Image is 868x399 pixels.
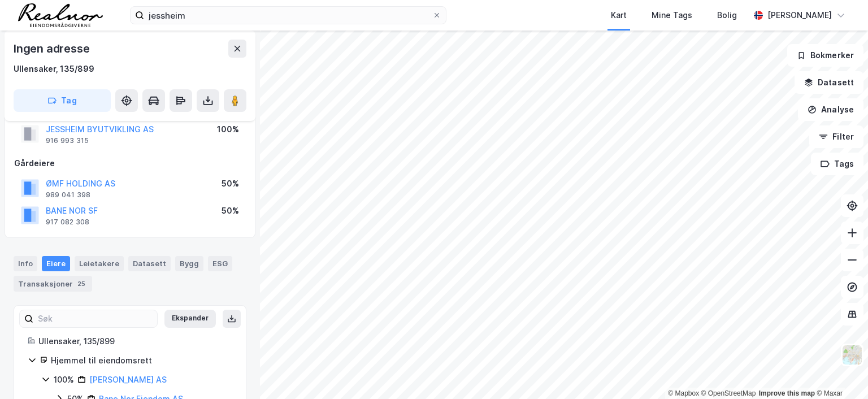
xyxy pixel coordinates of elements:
[217,123,239,136] div: 100%
[652,8,692,22] div: Mine Tags
[128,256,171,271] div: Datasett
[54,373,74,387] div: 100%
[14,157,246,170] div: Gårdeiere
[75,256,124,271] div: Leietakere
[717,8,737,22] div: Bolig
[164,310,216,328] button: Ekspander
[787,44,863,67] button: Bokmerker
[89,375,167,384] a: [PERSON_NAME] AS
[811,153,863,175] button: Tags
[18,3,103,27] img: realnor-logo.934646d98de889bb5806.png
[701,389,756,397] a: OpenStreetMap
[811,345,868,399] div: Kontrollprogram for chat
[611,8,627,22] div: Kart
[144,7,432,24] input: Søk på adresse, matrikkel, gårdeiere, leietakere eller personer
[14,89,111,112] button: Tag
[811,345,868,399] iframe: Chat Widget
[14,256,37,271] div: Info
[222,204,239,218] div: 50%
[767,8,832,22] div: [PERSON_NAME]
[14,40,92,58] div: Ingen adresse
[798,98,863,121] button: Analyse
[51,354,232,367] div: Hjemmel til eiendomsrett
[841,344,863,366] img: Z
[175,256,203,271] div: Bygg
[668,389,699,397] a: Mapbox
[42,256,70,271] div: Eiere
[38,335,232,348] div: Ullensaker, 135/899
[46,218,89,227] div: 917 082 308
[46,190,90,199] div: 989 041 398
[795,71,863,94] button: Datasett
[14,276,92,292] div: Transaksjoner
[75,278,88,289] div: 25
[14,62,94,76] div: Ullensaker, 135/899
[222,177,239,190] div: 50%
[208,256,232,271] div: ESG
[809,125,863,148] button: Filter
[33,310,157,327] input: Søk
[46,136,89,145] div: 916 993 315
[759,389,815,397] a: Improve this map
